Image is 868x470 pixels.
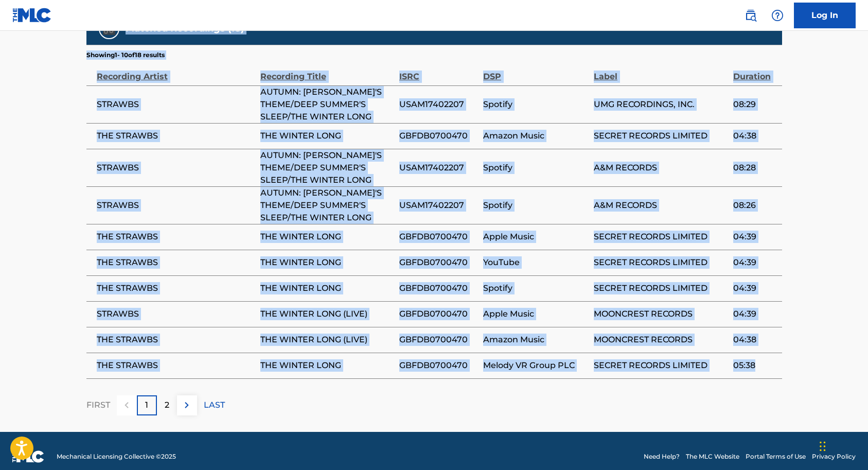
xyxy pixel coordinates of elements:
span: GBFDB0700470 [399,334,478,346]
a: The MLC Website [686,452,739,461]
span: THE STRAWBS [97,334,255,346]
span: Melody VR Group PLC [483,359,589,372]
span: AUTUMN: [PERSON_NAME]'S THEME/DEEP SUMMER'S SLEEP/THE WINTER LONG [260,187,394,224]
span: THE WINTER LONG (LIVE) [260,334,394,346]
span: MOONCREST RECORDS [594,308,728,320]
span: THE STRAWBS [97,359,255,372]
span: THE STRAWBS [97,231,255,243]
span: 04:38 [733,334,777,346]
div: DSP [483,60,589,83]
span: SECRET RECORDS LIMITED [594,282,728,294]
div: Duration [733,60,777,83]
span: THE STRAWBS [97,282,255,294]
img: MLC Logo [12,8,52,23]
span: Amazon Music [483,334,589,346]
span: Mechanical Licensing Collective © 2025 [57,452,176,461]
img: help [771,9,784,22]
span: USAM17402207 [399,199,478,212]
span: A&M RECORDS [594,162,728,174]
p: 2 [165,399,169,411]
div: Help [767,5,788,26]
iframe: Chat Widget [817,421,868,470]
span: Spotify [483,98,589,111]
span: STRAWBS [97,199,255,212]
p: FIRST [86,399,110,411]
p: 1 [145,399,148,411]
a: Public Search [740,5,761,26]
p: LAST [204,399,225,411]
span: 08:29 [733,98,777,111]
span: YouTube [483,256,589,269]
span: THE STRAWBS [97,256,255,269]
div: Label [594,60,728,83]
span: THE WINTER LONG [260,359,394,372]
span: 04:39 [733,256,777,269]
span: Spotify [483,282,589,294]
span: THE WINTER LONG [260,256,394,269]
span: Spotify [483,162,589,174]
span: 04:39 [733,308,777,320]
span: GBFDB0700470 [399,359,478,372]
div: Recording Artist [97,60,255,83]
span: AUTUMN: [PERSON_NAME]'S THEME/DEEP SUMMER'S SLEEP/THE WINTER LONG [260,149,394,186]
span: GBFDB0700470 [399,130,478,142]
span: GBFDB0700470 [399,308,478,320]
span: Apple Music [483,231,589,243]
span: 05:38 [733,359,777,372]
span: THE WINTER LONG (LIVE) [260,308,394,320]
a: Portal Terms of Use [746,452,806,461]
span: THE WINTER LONG [260,231,394,243]
span: UMG RECORDINGS, INC. [594,98,728,111]
img: right [181,399,193,411]
span: THE STRAWBS [97,130,255,142]
span: A&M RECORDS [594,199,728,212]
span: USAM17402207 [399,162,478,174]
div: ISRC [399,60,478,83]
span: Apple Music [483,308,589,320]
span: STRAWBS [97,98,255,111]
span: USAM17402207 [399,98,478,111]
p: Showing 1 - 10 of 18 results [86,50,165,60]
span: GBFDB0700470 [399,256,478,269]
span: STRAWBS [97,162,255,174]
div: Recording Title [260,60,394,83]
span: GBFDB0700470 [399,231,478,243]
span: SECRET RECORDS LIMITED [594,130,728,142]
span: STRAWBS [97,308,255,320]
img: search [745,9,757,22]
span: Amazon Music [483,130,589,142]
span: 08:28 [733,162,777,174]
a: Need Help? [644,452,680,461]
span: 04:39 [733,231,777,243]
span: AUTUMN: [PERSON_NAME]'S THEME/DEEP SUMMER'S SLEEP/THE WINTER LONG [260,86,394,123]
span: SECRET RECORDS LIMITED [594,359,728,372]
div: Drag [820,431,826,462]
span: THE WINTER LONG [260,282,394,294]
a: Log In [794,3,856,28]
span: GBFDB0700470 [399,282,478,294]
a: Privacy Policy [812,452,856,461]
span: 04:38 [733,130,777,142]
span: THE WINTER LONG [260,130,394,142]
span: MOONCREST RECORDS [594,334,728,346]
span: 08:26 [733,199,777,212]
span: Spotify [483,199,589,212]
span: SECRET RECORDS LIMITED [594,256,728,269]
span: SECRET RECORDS LIMITED [594,231,728,243]
img: logo [12,450,44,463]
span: 04:39 [733,282,777,294]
